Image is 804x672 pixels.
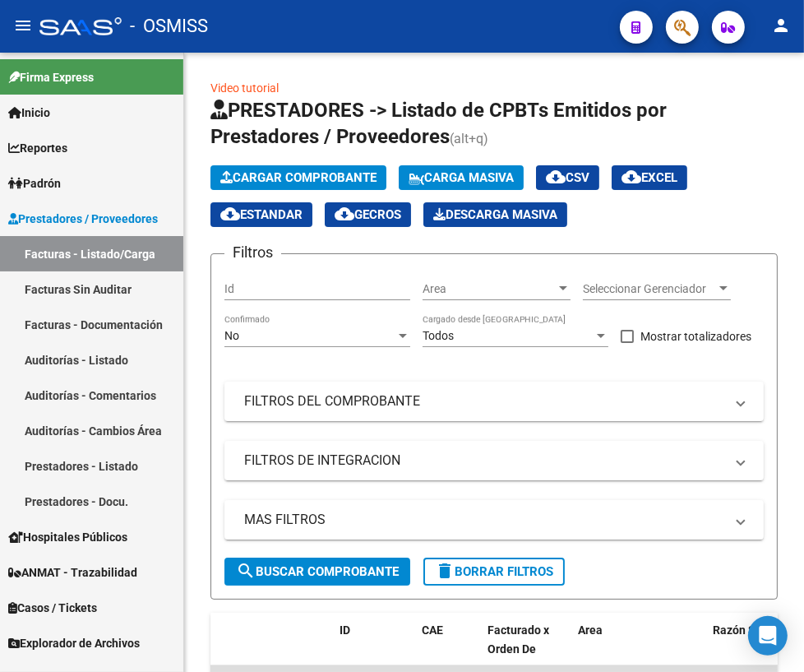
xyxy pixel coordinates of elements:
[423,202,567,227] button: Descarga Masiva
[8,139,67,157] span: Reportes
[224,500,764,540] mat-expansion-panel-header: MAS FILTROS
[450,131,488,146] span: (alt+q)
[8,68,94,86] span: Firma Express
[578,623,603,637] span: Area
[487,623,549,656] span: Facturado x Orden De
[224,558,410,586] button: Buscar Comprobante
[244,511,724,529] mat-panel-title: MAS FILTROS
[244,452,724,470] mat-panel-title: FILTROS DE INTEGRACION
[220,204,240,224] mat-icon: cloud_download
[771,16,791,35] mat-icon: person
[435,564,553,579] span: Borrar Filtros
[8,563,137,582] span: ANMAT - Trazabilidad
[423,329,454,342] span: Todos
[236,561,256,581] mat-icon: search
[621,170,677,185] span: EXCEL
[8,174,61,192] span: Padrón
[220,207,303,222] span: Estandar
[433,207,557,222] span: Descarga Masiva
[422,623,443,637] span: CAE
[224,441,764,480] mat-expansion-panel-header: FILTROS DE INTEGRACION
[546,167,566,187] mat-icon: cloud_download
[612,165,687,190] button: EXCEL
[399,165,524,190] button: Carga Masiva
[583,282,716,296] span: Seleccionar Gerenciador
[340,623,350,637] span: ID
[224,382,764,421] mat-expansion-panel-header: FILTROS DEL COMPROBANTE
[210,81,279,95] a: Video tutorial
[423,558,565,586] button: Borrar Filtros
[435,561,455,581] mat-icon: delete
[210,165,386,190] button: Cargar Comprobante
[210,202,312,227] button: Estandar
[748,616,788,656] div: Open Intercom Messenger
[621,167,641,187] mat-icon: cloud_download
[325,202,411,227] button: Gecros
[8,210,158,228] span: Prestadores / Proveedores
[536,165,599,190] button: CSV
[713,623,781,637] span: Razón Social
[8,528,127,546] span: Hospitales Públicos
[409,170,514,185] span: Carga Masiva
[423,282,556,296] span: Area
[8,104,50,122] span: Inicio
[13,16,33,35] mat-icon: menu
[335,204,354,224] mat-icon: cloud_download
[335,207,401,222] span: Gecros
[8,634,140,652] span: Explorador de Archivos
[8,599,97,617] span: Casos / Tickets
[210,99,667,148] span: PRESTADORES -> Listado de CPBTs Emitidos por Prestadores / Proveedores
[546,170,589,185] span: CSV
[224,241,281,264] h3: Filtros
[640,327,751,346] span: Mostrar totalizadores
[130,8,208,44] span: - OSMISS
[423,202,567,227] app-download-masive: Descarga masiva de comprobantes (adjuntos)
[224,329,239,342] span: No
[244,392,724,410] mat-panel-title: FILTROS DEL COMPROBANTE
[220,170,377,185] span: Cargar Comprobante
[236,564,399,579] span: Buscar Comprobante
